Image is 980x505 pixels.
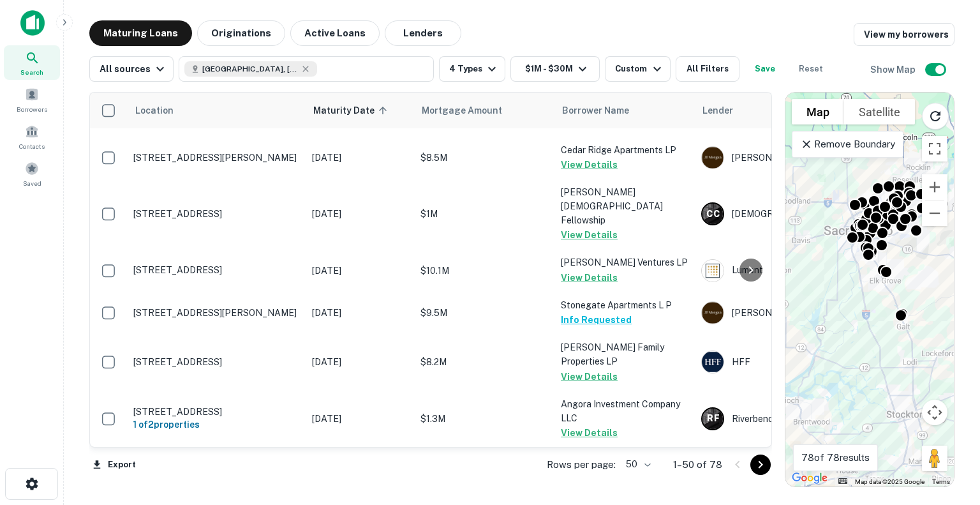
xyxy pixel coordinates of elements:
p: [DATE] [312,412,408,426]
span: Borrowers [17,104,47,114]
p: [STREET_ADDRESS][PERSON_NAME] [133,152,299,163]
span: Saved [23,178,41,188]
button: View Details [561,425,618,441]
button: All sources [89,56,174,82]
p: Cedar Ridge Apartments LP [561,143,688,157]
button: Toggle fullscreen view [922,136,947,162]
img: picture [702,260,724,282]
p: 78 of 78 results [801,450,870,465]
button: Show street map [792,99,844,124]
p: C C [706,207,719,221]
a: Terms (opens in new tab) [932,478,950,485]
p: [STREET_ADDRESS] [133,356,299,368]
a: Open this area in Google Maps (opens a new window) [789,470,831,486]
button: Save your search to get updates of matches that match your search criteria. [745,56,785,82]
span: Borrower Name [562,103,629,118]
span: Maturity Date [313,103,391,118]
button: Reload search area [922,103,949,130]
button: Reset [791,56,831,82]
span: Contacts [19,141,45,151]
p: [DATE] [312,207,408,221]
p: Angora Investment Company LLC [561,397,688,425]
p: [DATE] [312,151,408,165]
button: View Details [561,369,618,384]
p: 1–50 of 78 [673,457,722,472]
iframe: Chat Widget [916,403,980,464]
h6: Show Map [870,63,917,77]
div: Custom [615,61,664,77]
span: Location [135,103,174,118]
h6: 1 of 2 properties [133,418,299,432]
p: $1.3M [420,412,548,426]
a: View my borrowers [854,23,954,46]
button: [GEOGRAPHIC_DATA], [GEOGRAPHIC_DATA], [GEOGRAPHIC_DATA] [179,56,434,82]
p: [STREET_ADDRESS] [133,208,299,220]
button: View Details [561,270,618,285]
div: 0 0 [785,93,954,486]
div: All sources [100,61,168,77]
button: Maturing Loans [89,20,192,46]
p: Stonegate Apartments L P [561,298,688,312]
p: [DATE] [312,355,408,369]
th: Borrower Name [554,93,695,128]
th: Maturity Date [306,93,414,128]
p: [PERSON_NAME][DEMOGRAPHIC_DATA] Fellowship [561,185,688,227]
th: Lender [695,93,899,128]
p: $8.2M [420,355,548,369]
p: R F [707,412,719,425]
a: Borrowers [4,82,60,117]
div: [DEMOGRAPHIC_DATA] Community [701,202,893,225]
img: picture [702,302,724,324]
p: [PERSON_NAME] Family Properties LP [561,340,688,368]
p: [DATE] [312,306,408,320]
button: 4 Types [439,56,505,82]
span: Mortgage Amount [422,103,519,118]
span: Search [20,67,43,77]
button: Keyboard shortcuts [838,478,847,484]
a: Contacts [4,119,60,154]
p: [STREET_ADDRESS][PERSON_NAME] [133,307,299,319]
button: Originations [197,20,285,46]
p: [STREET_ADDRESS] [133,406,299,418]
p: [PERSON_NAME] Ventures LP [561,255,688,269]
button: Go to next page [750,455,771,475]
div: [PERSON_NAME] [701,301,893,324]
img: Google [789,470,831,486]
button: Custom [605,56,670,82]
button: View Details [561,157,618,172]
p: $10.1M [420,264,548,278]
button: Info Requested [561,312,632,328]
div: 50 [621,455,653,474]
a: Saved [4,156,60,191]
p: $9.5M [420,306,548,320]
button: Export [89,455,139,474]
button: Active Loans [290,20,380,46]
p: Remove Boundary [800,137,895,152]
div: Riverbend Funding LLC [701,407,893,430]
button: View Details [561,227,618,243]
p: [DATE] [312,264,408,278]
p: Rows per page: [547,457,616,472]
p: [STREET_ADDRESS] [133,264,299,276]
a: Search [4,45,60,80]
img: picture [702,351,724,373]
button: Lenders [385,20,461,46]
span: [GEOGRAPHIC_DATA], [GEOGRAPHIC_DATA], [GEOGRAPHIC_DATA] [202,63,298,75]
button: Zoom out [922,200,947,226]
div: Lument [701,259,893,282]
button: All Filters [676,56,739,82]
button: Zoom in [922,174,947,200]
div: [PERSON_NAME] [701,146,893,169]
div: HFF [701,350,893,373]
th: Location [127,93,306,128]
button: Map camera controls [922,400,947,425]
span: Lender [702,103,733,118]
button: $1M - $30M [510,56,600,82]
span: Map data ©2025 Google [855,478,924,485]
p: $8.5M [420,151,548,165]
